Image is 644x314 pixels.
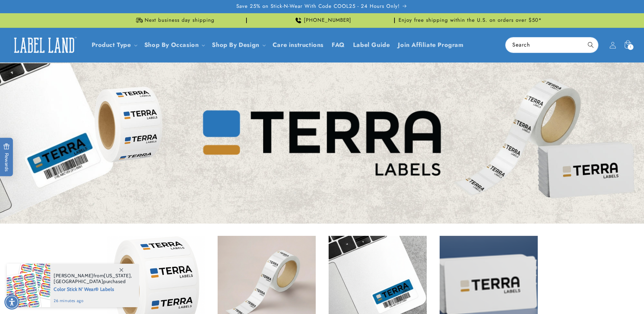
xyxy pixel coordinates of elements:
span: Shop By Occasion [144,41,199,49]
span: Rewards [3,143,10,172]
span: 1 [630,44,631,50]
a: Product Type [92,40,131,49]
summary: Product Type [88,37,140,53]
span: Enjoy free shipping within the U.S. on orders over $50* [399,17,542,24]
summary: Shop By Design [208,37,268,53]
a: Shop By Design [212,40,259,49]
span: FAQ [332,41,345,49]
span: Label Guide [353,41,390,49]
a: Label Guide [349,37,394,53]
div: Accessibility Menu [4,295,19,310]
span: Save 25% on Stick-N-Wear With Code COOL25 - 24 Hours Only! [236,3,400,10]
div: Announcement [250,13,395,28]
a: Join Affiliate Program [394,37,467,53]
span: [PERSON_NAME] [54,273,93,279]
a: Care instructions [269,37,328,53]
span: Care instructions [273,41,324,49]
button: Search [583,37,598,52]
div: Announcement [398,13,543,28]
span: [US_STATE] [104,273,131,279]
img: Label Land [10,35,78,56]
span: [PHONE_NUMBER] [304,17,351,24]
a: FAQ [328,37,349,53]
a: Label Land [8,32,81,58]
div: Announcement [102,13,247,28]
span: Join Affiliate Program [398,41,463,49]
summary: Shop By Occasion [140,37,208,53]
span: [GEOGRAPHIC_DATA] [54,278,103,284]
span: from , purchased [54,273,132,284]
iframe: Gorgias live chat messenger [576,285,637,307]
span: Next business day shipping [145,17,215,24]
